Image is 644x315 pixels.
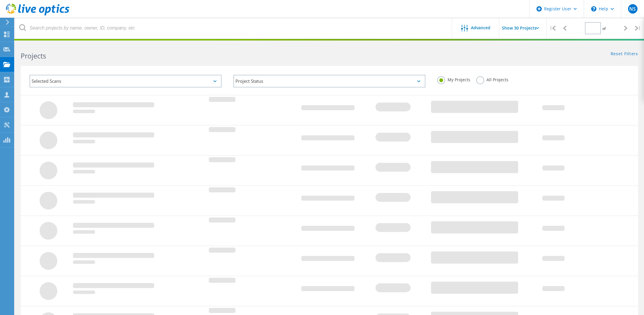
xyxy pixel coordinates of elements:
[632,18,644,39] div: |
[30,75,222,87] div: Selected Scans
[21,51,46,61] b: Projects
[6,12,69,17] a: Live Optics Dashboard
[602,26,606,31] span: of
[471,26,490,30] span: Advanced
[233,75,425,87] div: Project Status
[476,76,508,82] label: All Projects
[547,18,559,39] div: |
[629,7,636,11] span: NS
[437,76,470,82] label: My Projects
[611,52,638,57] a: Reset Filters
[15,18,452,38] input: Search projects by name, owner, ID, company, etc
[591,6,596,12] svg: \n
